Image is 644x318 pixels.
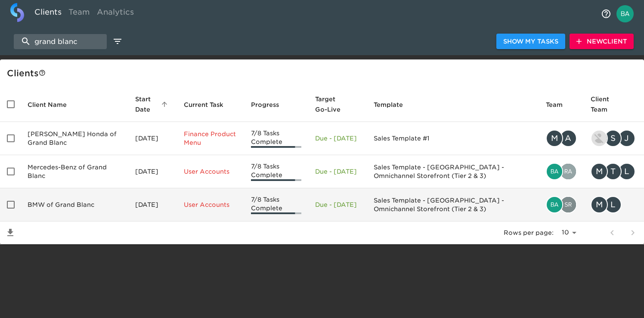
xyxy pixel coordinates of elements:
[110,34,125,49] button: edit
[315,200,360,209] p: Due - [DATE]
[546,130,577,147] div: mike.crothers@roadster.com, andrew.pargoff@roadster.com
[576,36,627,47] span: New Client
[184,100,223,110] span: This is the next Task in this Hub that should be completed
[367,155,539,188] td: Sales Template - [GEOGRAPHIC_DATA] - Omnichannel Storefront (Tier 2 & 3)
[315,94,349,115] span: Calculated based on the start date and the duration of all Tasks contained in this Hub.
[596,3,616,24] button: notifications
[591,130,637,147] div: kevin.lo@roadster.com, steve.phillips@alserra.com, john.pearson@alserra.com
[244,155,308,188] td: 7/8 Tasks Complete
[315,134,360,143] p: Due - [DATE]
[21,122,128,155] td: [PERSON_NAME] Honda of Grand Blanc
[315,167,360,176] p: Due - [DATE]
[546,100,574,110] span: Team
[547,197,562,212] img: bailey.rubin@cdk.com
[244,122,308,155] td: 7/8 Tasks Complete
[65,3,93,24] a: Team
[93,3,137,24] a: Analytics
[604,163,622,180] div: T
[618,163,635,180] div: L
[546,163,577,180] div: bailey.rubin@cdk.com, rahul.joshi@cdk.com
[591,131,607,146] img: kevin.lo@roadster.com
[591,196,608,213] div: M
[367,188,539,221] td: Sales Template - [GEOGRAPHIC_DATA] - Omnichannel Storefront (Tier 2 & 3)
[184,100,235,110] span: Current Task
[244,188,308,221] td: 7/8 Tasks Complete
[184,130,237,147] p: Finance Product Menu
[374,100,414,110] span: Template
[31,3,65,24] a: Clients
[7,66,641,80] div: Client s
[557,226,579,239] select: rows per page
[367,122,539,155] td: Sales Template #1
[128,155,177,188] td: [DATE]
[618,130,635,147] div: J
[21,188,128,221] td: BMW of Grand Blanc
[560,164,576,179] img: rahul.joshi@cdk.com
[128,122,177,155] td: [DATE]
[604,196,622,213] div: L
[570,34,634,50] button: NewClient
[560,130,577,147] div: A
[10,3,24,22] img: logo
[184,200,237,209] p: User Accounts
[547,164,562,179] img: bailey.rubin@cdk.com
[591,163,637,180] div: michaelm@rwmotorcars.com, tjs@rwmotorcars.com, logenr@rwmotorcars.com
[496,34,565,50] button: Show My Tasks
[591,196,637,213] div: michaelm@rwmotorcars.com, logenr@rwmotorcars.com
[315,94,360,115] span: Target Go-Live
[184,167,237,176] p: User Accounts
[546,130,563,147] div: M
[546,196,577,213] div: bailey.rubin@cdk.com, sreeramsarma.gvs@cdk.com
[28,100,78,110] span: Client Name
[504,228,554,237] p: Rows per page:
[591,94,637,115] span: Client Team
[135,94,170,115] span: Start Date
[21,155,128,188] td: Mercedes-Benz of Grand Blanc
[604,130,622,147] div: S
[14,34,107,49] input: search
[128,188,177,221] td: [DATE]
[591,163,608,180] div: M
[560,197,576,212] img: sreeramsarma.gvs@cdk.com
[616,5,634,22] img: Profile
[251,100,290,110] span: Progress
[503,36,558,47] span: Show My Tasks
